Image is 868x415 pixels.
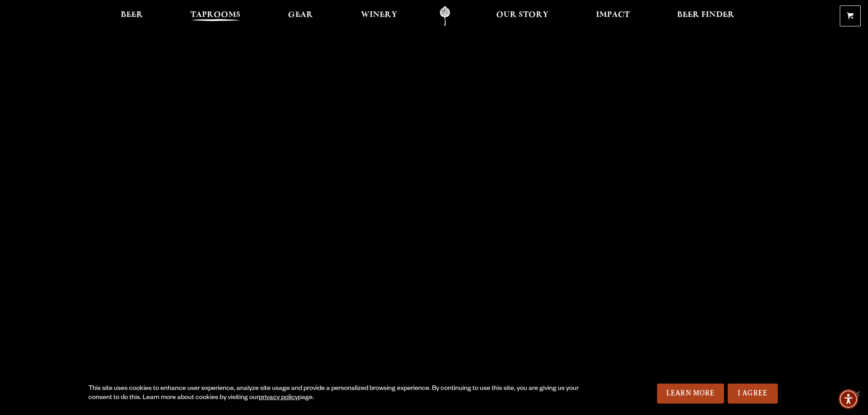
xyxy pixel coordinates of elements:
div: This site uses cookies to enhance user experience, analyze site usage and provide a personalized ... [88,384,582,403]
span: Impact [596,11,630,19]
span: Beer Finder [677,11,734,19]
span: Winery [361,11,397,19]
a: Learn More [657,384,724,404]
a: Odell Home [428,6,462,26]
span: Taprooms [190,11,241,19]
a: privacy policy [259,395,298,402]
span: Beer [121,11,143,19]
a: Beer [115,6,149,26]
a: Our Story [490,6,555,26]
a: Taprooms [185,6,247,26]
span: Gear [288,11,313,19]
a: Beer Finder [671,6,740,26]
a: Gear [282,6,319,26]
a: Winery [355,6,403,26]
a: Impact [590,6,636,26]
a: I Agree [728,384,778,404]
div: Accessibility Menu [838,389,858,409]
span: Our Story [496,11,549,19]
